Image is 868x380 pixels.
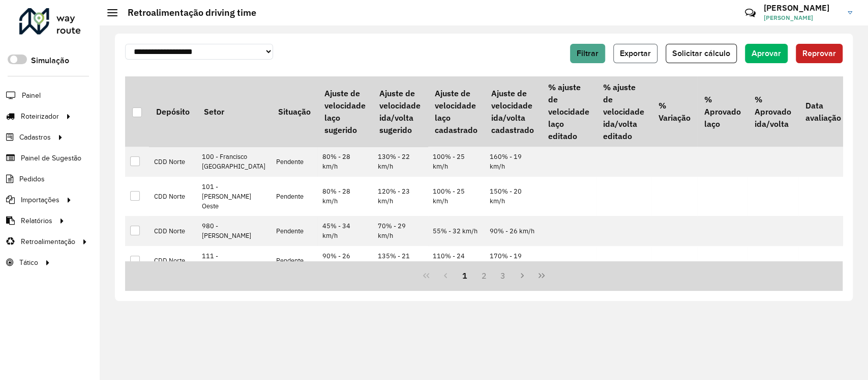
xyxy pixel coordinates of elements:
[802,49,836,58] span: Reprovar
[739,2,761,24] a: Contato Rápido
[21,111,59,122] span: Roteirizador
[613,44,657,63] button: Exportar
[197,76,271,147] th: Setor
[19,132,51,143] span: Cadastros
[620,49,651,58] span: Exportar
[672,49,730,58] span: Solicitar cálculo
[317,216,372,246] td: 45% - 34 km/h
[197,177,271,216] td: 101 - [PERSON_NAME] Oeste
[21,153,81,164] span: Painel de Sugestão
[484,246,541,276] td: 170% - 19 km/h
[764,13,840,22] span: [PERSON_NAME]
[373,76,428,147] th: Ajuste de velocidade ida/volta sugerido
[484,147,541,176] td: 160% - 19 km/h
[197,147,271,176] td: 100 - Francisco [GEOGRAPHIC_DATA]
[271,76,317,147] th: Situação
[19,174,45,184] span: Pedidos
[697,76,747,147] th: % Aprovado laço
[271,246,317,276] td: Pendente
[428,76,484,147] th: Ajuste de velocidade laço cadastrado
[577,49,598,58] span: Filtrar
[373,246,428,276] td: 135% - 21 km/h
[22,90,41,101] span: Painel
[197,216,271,246] td: 980 - [PERSON_NAME]
[745,44,788,63] button: Aprovar
[373,216,428,246] td: 70% - 29 km/h
[493,266,513,285] button: 3
[532,266,551,285] button: Last Page
[21,215,52,226] span: Relatórios
[570,44,605,63] button: Filtrar
[197,246,271,276] td: 111 - [GEOGRAPHIC_DATA]
[19,257,38,268] span: Tático
[752,49,781,58] span: Aprovar
[317,246,372,276] td: 90% - 26 km/h
[796,44,843,63] button: Reprovar
[513,266,532,285] button: Next Page
[21,236,75,247] span: Retroalimentação
[596,76,651,147] th: % ajuste de velocidade ida/volta editado
[149,177,196,216] td: CDD Norte
[428,246,484,276] td: 110% - 24 km/h
[117,7,256,18] h2: Retroalimentação driving time
[428,216,484,246] td: 55% - 32 km/h
[541,76,596,147] th: % ajuste de velocidade laço editado
[317,76,372,147] th: Ajuste de velocidade laço sugerido
[484,76,541,147] th: Ajuste de velocidade ida/volta cadastrado
[317,177,372,216] td: 80% - 28 km/h
[271,177,317,216] td: Pendente
[798,76,848,147] th: Data avaliação
[373,177,428,216] td: 120% - 23 km/h
[666,44,737,63] button: Solicitar cálculo
[271,147,317,176] td: Pendente
[271,216,317,246] td: Pendente
[651,76,697,147] th: % Variação
[21,195,59,205] span: Importações
[484,216,541,246] td: 90% - 26 km/h
[428,147,484,176] td: 100% - 25 km/h
[484,177,541,216] td: 150% - 20 km/h
[149,147,196,176] td: CDD Norte
[747,76,798,147] th: % Aprovado ida/volta
[149,246,196,276] td: CDD Norte
[31,55,69,67] label: Simulação
[149,216,196,246] td: CDD Norte
[428,177,484,216] td: 100% - 25 km/h
[474,266,494,285] button: 2
[455,266,474,285] button: 1
[149,76,196,147] th: Depósito
[373,147,428,176] td: 130% - 22 km/h
[317,147,372,176] td: 80% - 28 km/h
[764,3,840,13] h3: [PERSON_NAME]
